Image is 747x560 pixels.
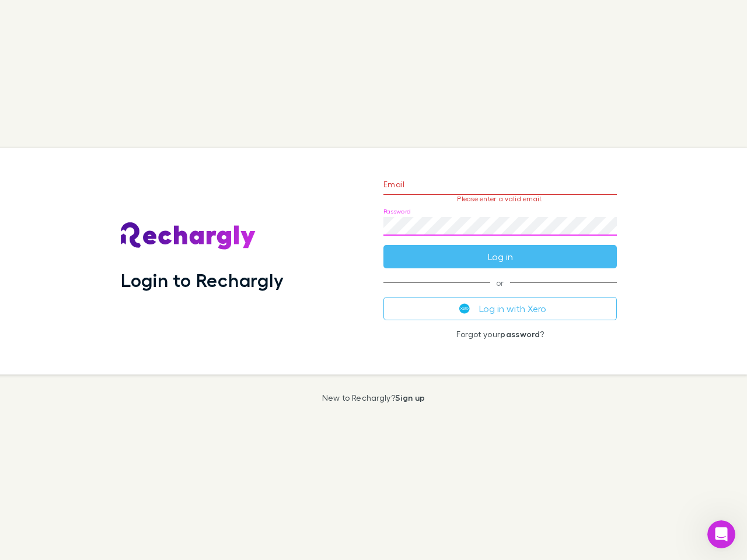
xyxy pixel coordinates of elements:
[121,222,256,250] img: Rechargly's Logo
[383,297,617,320] button: Log in with Xero
[383,282,617,283] span: or
[459,303,470,314] img: Xero's logo
[383,245,617,268] button: Log in
[383,195,617,203] p: Please enter a valid email.
[707,520,735,548] iframe: Intercom live chat
[383,330,617,339] p: Forgot your ?
[322,393,425,402] p: New to Rechargly?
[121,269,284,291] h1: Login to Rechargly
[395,393,425,402] a: Sign up
[383,207,411,216] label: Password
[500,329,540,339] a: password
